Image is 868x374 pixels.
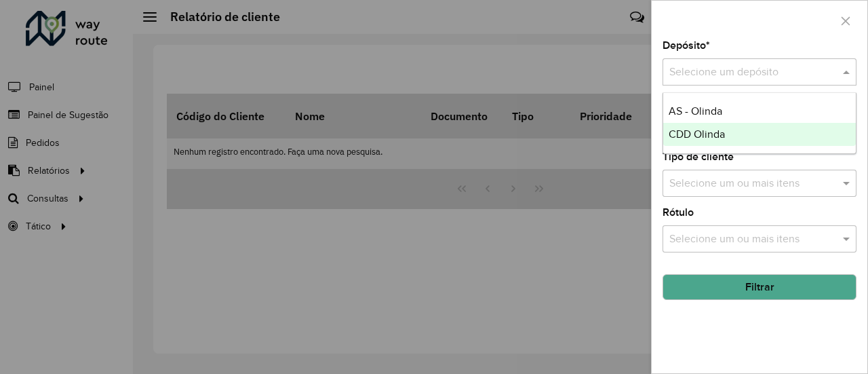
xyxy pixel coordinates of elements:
[663,149,734,165] label: Tipo de cliente
[663,92,857,154] ng-dropdown-panel: Options list
[669,128,725,140] span: CDD Olinda
[663,204,694,221] label: Rótulo
[663,274,856,300] button: Filtrar
[669,105,722,117] span: AS - Olinda
[663,37,710,54] label: Depósito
